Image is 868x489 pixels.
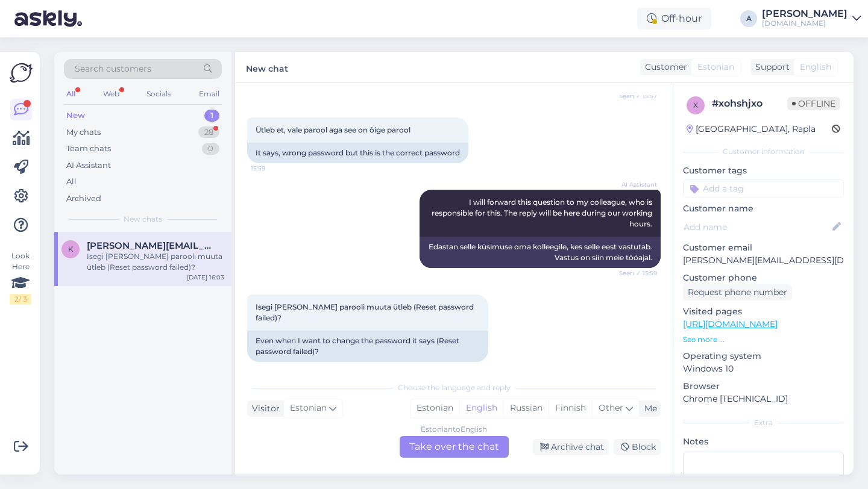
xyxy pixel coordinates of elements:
div: All [64,86,78,102]
div: Block [614,439,661,455]
div: Web [101,86,122,102]
span: 15:59 [251,164,296,173]
p: Customer email [683,241,844,254]
div: Visitor [247,402,280,415]
span: Search customers [75,63,151,75]
span: Estonian [697,61,734,73]
p: Customer tags [683,164,844,177]
span: Isegi [PERSON_NAME] parooli muuta ütleb (Reset password failed)? [256,302,476,322]
p: Customer phone [683,272,844,284]
p: Visited pages [683,305,844,318]
div: New [66,110,85,122]
div: English [459,399,503,417]
div: All [66,176,77,188]
div: Take over the chat [400,436,509,458]
div: It says, wrong password but this is the correct password [247,143,468,163]
div: Socials [144,86,174,102]
div: Customer information [683,146,844,157]
span: Estonian [290,402,327,415]
div: Even when I want to change the password it says (Reset password failed)? [247,331,488,362]
span: Offline [787,97,840,110]
a: [PERSON_NAME][DOMAIN_NAME] [762,9,861,28]
p: Notes [683,435,844,448]
div: 1 [204,110,219,122]
div: Off-hour [637,8,711,30]
div: Russian [503,399,549,417]
div: 0 [202,143,219,155]
span: Seen ✓ 15:59 [612,269,657,278]
a: [URL][DOMAIN_NAME] [683,319,778,329]
label: New chat [246,59,288,75]
div: AI Assistant [66,160,111,172]
p: Chrome [TECHNICAL_ID] [683,393,844,405]
div: [PERSON_NAME] [762,9,848,19]
span: AI Assistant [612,180,657,189]
input: Add a tag [683,179,844,198]
div: Finnish [549,399,592,417]
img: Askly Logo [10,61,33,84]
p: Browser [683,380,844,393]
p: Customer name [683,202,844,215]
span: 16:03 [251,363,296,372]
div: My chats [66,126,101,139]
div: [DOMAIN_NAME] [762,19,848,28]
div: A [740,10,757,27]
p: Windows 10 [683,363,844,375]
div: Customer [640,61,687,73]
div: Archive chat [533,439,609,455]
p: [PERSON_NAME][EMAIL_ADDRESS][DOMAIN_NAME] [683,254,844,267]
div: Team chats [66,143,111,155]
span: Other [599,402,623,413]
p: Operating system [683,350,844,363]
p: See more ... [683,334,844,345]
div: Look Here [10,251,31,305]
div: # xohshjxo [712,96,787,111]
div: Email [197,86,222,102]
span: New chats [124,214,162,225]
div: Estonian to English [421,424,487,435]
input: Add name [684,220,830,234]
div: Archived [66,193,101,205]
div: Estonian [410,399,459,417]
div: Edastan selle küsimuse oma kolleegile, kes selle eest vastutab. Vastus on siin meie tööajal. [420,237,661,268]
div: Choose the language and reply [247,382,661,393]
div: 2 / 3 [10,294,31,305]
div: Extra [683,417,844,428]
span: k [68,244,74,254]
div: 28 [198,126,219,139]
div: Me [640,402,657,415]
span: x [693,101,698,110]
div: [GEOGRAPHIC_DATA], Rapla [687,123,816,135]
span: English [800,61,831,73]
span: Seen ✓ 15:57 [612,92,657,101]
div: Isegi [PERSON_NAME] parooli muuta ütleb (Reset password failed)? [87,251,224,273]
span: I will forward this question to my colleague, who is responsible for this. The reply will be here... [432,198,654,228]
span: Ütleb et, vale parool aga see on õige parool [256,125,410,134]
div: Request phone number [683,284,792,301]
div: [DATE] 16:03 [187,273,224,282]
div: Support [750,61,790,73]
span: kristo.kuldma@hotmail.com [87,240,212,251]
